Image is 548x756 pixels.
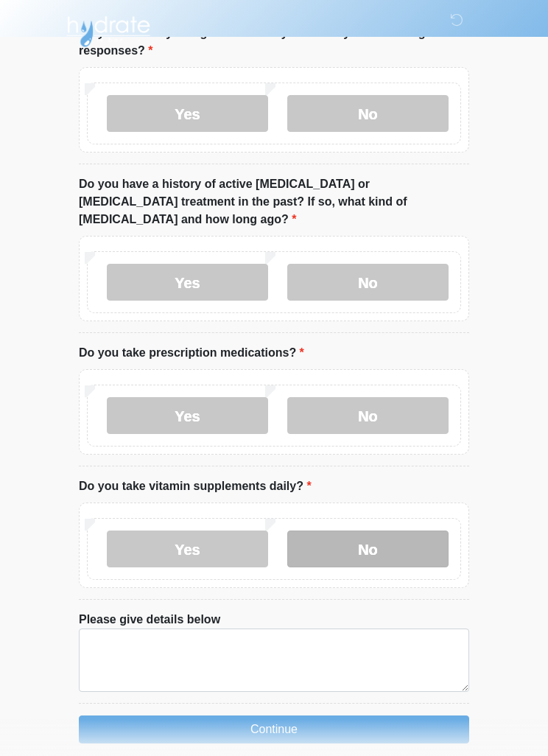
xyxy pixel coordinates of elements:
label: Yes [107,95,268,132]
label: Do you take prescription medications? [79,344,304,362]
button: Continue [79,715,469,743]
label: Yes [107,531,268,567]
img: Hydrate IV Bar - Scottsdale Logo [64,11,152,48]
label: No [287,95,449,132]
label: No [287,264,449,301]
label: No [287,397,449,434]
label: Do you have a history of active [MEDICAL_DATA] or [MEDICAL_DATA] treatment in the past? If so, wh... [79,175,469,228]
label: No [287,531,449,567]
label: Please give details below [79,611,220,629]
label: Yes [107,264,268,301]
label: Yes [107,397,268,434]
label: Do you take vitamin supplements daily? [79,477,312,495]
